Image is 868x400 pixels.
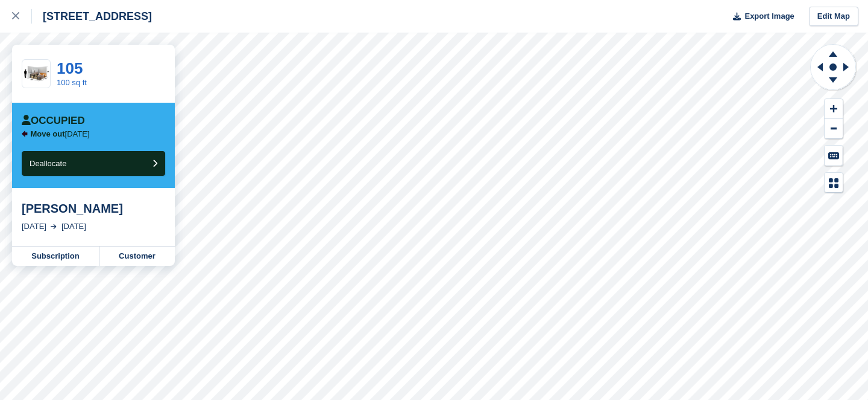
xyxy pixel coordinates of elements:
div: [DATE] [22,221,46,233]
button: Map Legend [825,173,843,193]
a: Customer [99,247,175,266]
span: Export Image [744,10,794,22]
a: 100 sq ft [57,78,87,87]
a: 105 [57,59,83,77]
a: Subscription [12,247,99,266]
button: Deallocate [22,151,165,176]
div: [PERSON_NAME] [22,201,165,216]
a: Edit Map [809,7,858,27]
p: [DATE] [31,129,90,139]
button: Keyboard Shortcuts [825,146,843,166]
button: Zoom In [825,99,843,119]
button: Zoom Out [825,119,843,139]
span: Deallocate [30,159,66,168]
div: Occupied [22,115,85,127]
span: Move out [31,129,65,138]
img: arrow-right-light-icn-cde0832a797a2874e46488d9cf13f60e5c3a73dbe684e267c42b8395dfbc2abf.svg [51,224,57,229]
img: arrow-left-icn-90495f2de72eb5bd0bd1c3c35deca35cc13f817d75bef06ecd7c0b315636ce7e.svg [22,131,28,137]
div: [DATE] [61,221,86,233]
img: 100.jpg [22,63,50,85]
button: Export Image [726,7,794,27]
div: [STREET_ADDRESS] [32,9,152,24]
